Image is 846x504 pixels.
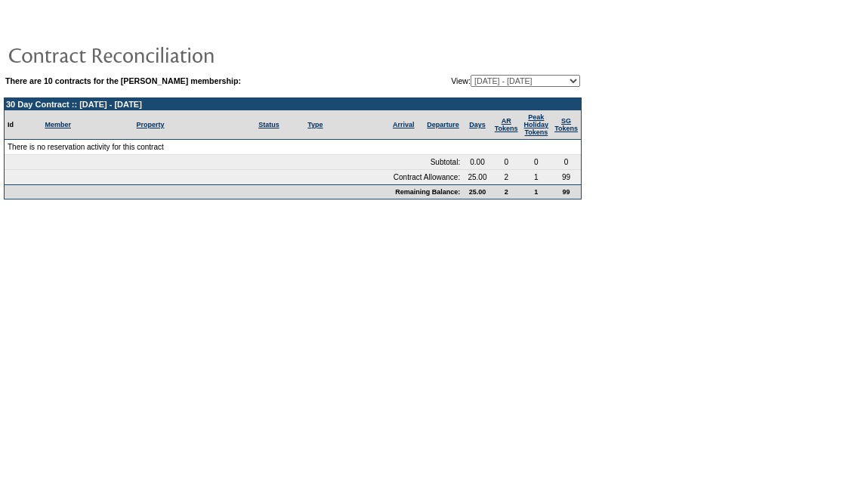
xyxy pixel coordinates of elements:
[492,155,521,170] td: 0
[463,155,492,170] td: 0.00
[551,155,581,170] td: 0
[463,170,492,184] td: 25.00
[8,39,310,70] img: pgTtlContractReconciliation.gif
[524,113,549,136] a: Peak HolidayTokens
[521,184,552,199] td: 1
[521,155,552,170] td: 0
[554,117,578,132] a: SGTokens
[393,121,415,128] a: Arrival
[307,121,323,128] a: Type
[492,184,521,199] td: 2
[427,121,459,128] a: Departure
[492,170,521,184] td: 2
[521,170,552,184] td: 1
[5,76,241,85] b: There are 10 contracts for the [PERSON_NAME] membership:
[5,98,581,110] td: 30 Day Contract :: [DATE] - [DATE]
[551,170,581,184] td: 99
[5,170,463,184] td: Contract Allowance:
[5,140,581,155] td: There is no reservation activity for this contract
[377,75,580,87] td: View:
[137,121,165,128] a: Property
[463,184,492,199] td: 25.00
[45,121,71,128] a: Member
[551,184,581,199] td: 99
[5,155,463,170] td: Subtotal:
[258,121,279,128] a: Status
[5,184,463,199] td: Remaining Balance:
[469,121,486,128] a: Days
[495,117,518,132] a: ARTokens
[5,110,42,140] td: Id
